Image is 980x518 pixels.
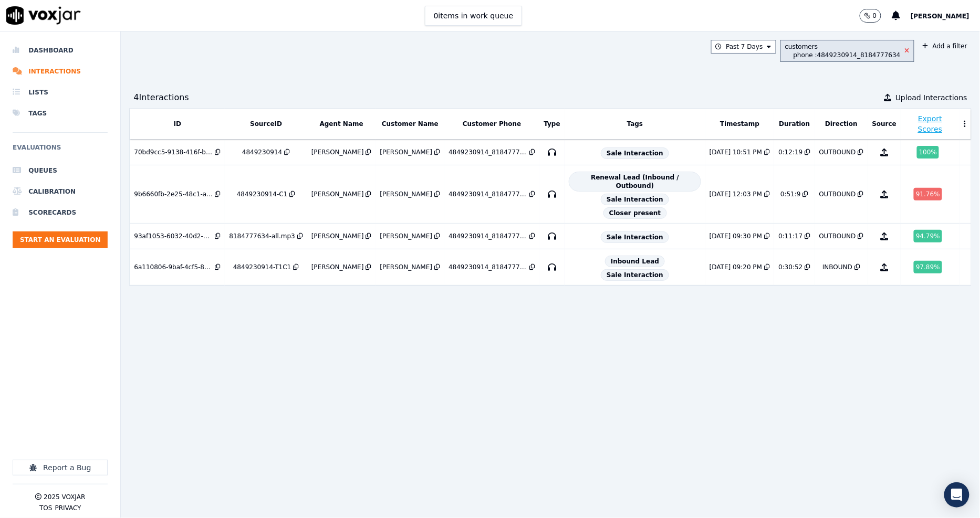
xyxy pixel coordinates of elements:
[380,190,433,198] div: [PERSON_NAME]
[601,269,669,281] span: Sale Interaction
[710,232,762,240] div: [DATE] 09:30 PM
[884,92,967,103] button: Upload Interactions
[449,190,527,198] div: 4849230914_8184777634
[778,148,802,156] div: 0:12:19
[905,113,955,134] button: Export Scores
[425,6,523,26] button: 0items in work queue
[13,202,108,223] a: Scorecards
[13,61,108,82] a: Interactions
[785,43,901,51] div: customers
[311,190,364,198] div: [PERSON_NAME]
[229,232,295,240] div: 8184777634-all.mp3
[911,13,969,20] span: [PERSON_NAME]
[605,256,665,267] span: Inbound Lead
[720,120,759,128] button: Timestamp
[778,263,802,271] div: 0:30:52
[917,146,939,158] div: 100 %
[919,40,972,52] button: Add a filter
[380,263,433,271] div: [PERSON_NAME]
[311,263,364,271] div: [PERSON_NAME]
[825,120,858,128] button: Direction
[133,91,189,104] div: 4 Interaction s
[710,263,762,271] div: [DATE] 09:20 PM
[603,207,667,219] span: Closer present
[711,40,776,54] button: Past 7 Days
[627,120,643,128] button: Tags
[780,40,914,62] button: customers phone :4849230914_8184777634
[13,181,108,202] a: Calibration
[794,51,901,59] div: phone : 4849230914_8184777634
[380,148,433,156] div: [PERSON_NAME]
[911,9,980,22] button: [PERSON_NAME]
[895,92,967,103] span: Upload Interactions
[819,190,856,198] div: OUTBOUND
[449,232,527,240] div: 4849230914_8184777634
[39,504,52,512] button: TOS
[382,120,439,128] button: Customer Name
[822,263,852,271] div: INBOUND
[6,6,81,25] img: voxjar logo
[134,190,213,198] div: 9b6660fb-2e25-48c1-ad08-b93dcd566705
[873,12,877,20] p: 0
[449,263,527,271] div: 4849230914_8184777634
[13,40,108,61] a: Dashboard
[250,120,282,128] button: SourceID
[13,231,108,248] button: Start an Evaluation
[819,148,856,156] div: OUTBOUND
[779,120,810,128] button: Duration
[914,188,942,200] div: 91.76 %
[134,232,213,240] div: 93af1053-6032-40d2-88ad-be8d0b6bcfff
[780,190,801,198] div: 0:51:9
[710,190,762,198] div: [DATE] 12:03 PM
[544,120,560,128] button: Type
[13,141,108,160] h6: Evaluations
[237,190,288,198] div: 4849230914-C1
[710,148,762,156] div: [DATE] 10:51 PM
[233,263,291,271] div: 4849230914-T1C1
[778,232,802,240] div: 0:11:17
[13,103,108,124] a: Tags
[819,232,856,240] div: OUTBOUND
[134,263,213,271] div: 6a110806-9baf-4cf5-8043-a6040d25f8d5
[13,82,108,103] a: Lists
[872,120,897,128] button: Source
[914,261,942,273] div: 97.89 %
[601,231,669,243] span: Sale Interaction
[449,148,527,156] div: 4849230914_8184777634
[55,504,81,512] button: Privacy
[134,148,213,156] div: 70bd9cc5-9138-416f-b33e-63bb3f69ed12
[914,230,942,242] div: 94.79 %
[860,9,892,23] button: 0
[601,194,669,205] span: Sale Interaction
[311,148,364,156] div: [PERSON_NAME]
[174,120,181,128] button: ID
[13,160,108,181] a: Queues
[860,9,882,23] button: 0
[44,493,85,501] p: 2025 Voxjar
[569,172,701,192] span: Renewal Lead (Inbound / Outbound)
[463,120,521,128] button: Customer Phone
[601,147,669,159] span: Sale Interaction
[13,460,108,475] button: Report a Bug
[380,232,433,240] div: [PERSON_NAME]
[320,120,363,128] button: Agent Name
[311,232,364,240] div: [PERSON_NAME]
[242,148,282,156] div: 4849230914
[944,482,969,508] div: Open Intercom Messenger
